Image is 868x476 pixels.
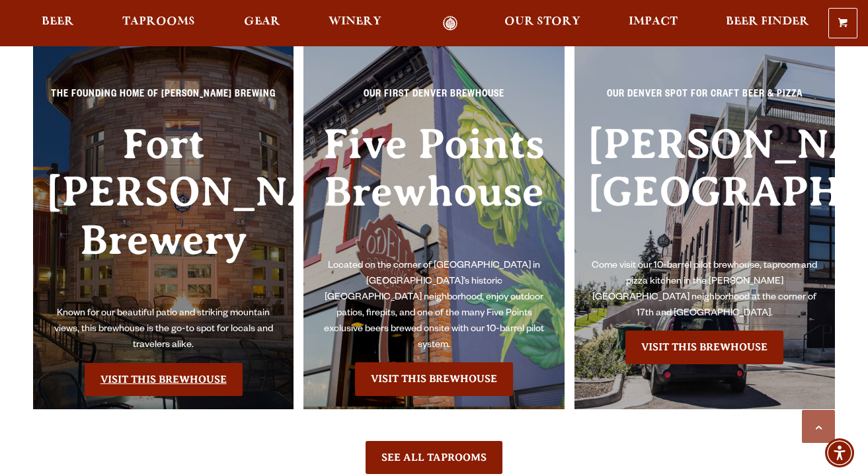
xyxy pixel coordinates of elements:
h3: [PERSON_NAME][GEOGRAPHIC_DATA] [588,120,822,258]
a: Impact [620,16,686,31]
span: Our Story [504,17,580,27]
p: Our Denver spot for craft beer & pizza [588,87,822,111]
span: Beer Finder [726,17,809,27]
p: Our First Denver Brewhouse [317,87,551,111]
span: Winery [329,17,381,27]
div: Accessibility Menu [825,438,854,467]
span: Gear [244,17,280,27]
a: Visit the Fort Collin's Brewery & Taproom [85,363,243,396]
p: The Founding Home of [PERSON_NAME] Brewing [46,87,280,111]
p: Known for our beautiful patio and striking mountain views, this brewhouse is the go-to spot for l... [46,306,280,354]
a: Beer Finder [717,16,818,31]
a: Taprooms [114,16,204,31]
a: Beer [33,16,83,31]
a: See All Taprooms [366,441,502,474]
span: Impact [629,17,678,27]
a: Odell Home [426,16,475,31]
h3: Fort [PERSON_NAME] Brewery [46,120,280,306]
h3: Five Points Brewhouse [317,120,551,258]
p: Come visit our 10-barrel pilot brewhouse, taproom and pizza kitchen in the [PERSON_NAME][GEOGRAPH... [588,258,822,322]
a: Our Story [496,16,589,31]
a: Gear [235,16,289,31]
a: Scroll to top [802,410,835,443]
a: Visit the Five Points Brewhouse [355,362,513,395]
p: Located on the corner of [GEOGRAPHIC_DATA] in [GEOGRAPHIC_DATA]’s historic [GEOGRAPHIC_DATA] neig... [317,258,551,354]
span: Taprooms [122,17,195,27]
span: Beer [42,17,74,27]
a: Visit the Sloan’s Lake Brewhouse [625,331,783,364]
a: Winery [320,16,390,31]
